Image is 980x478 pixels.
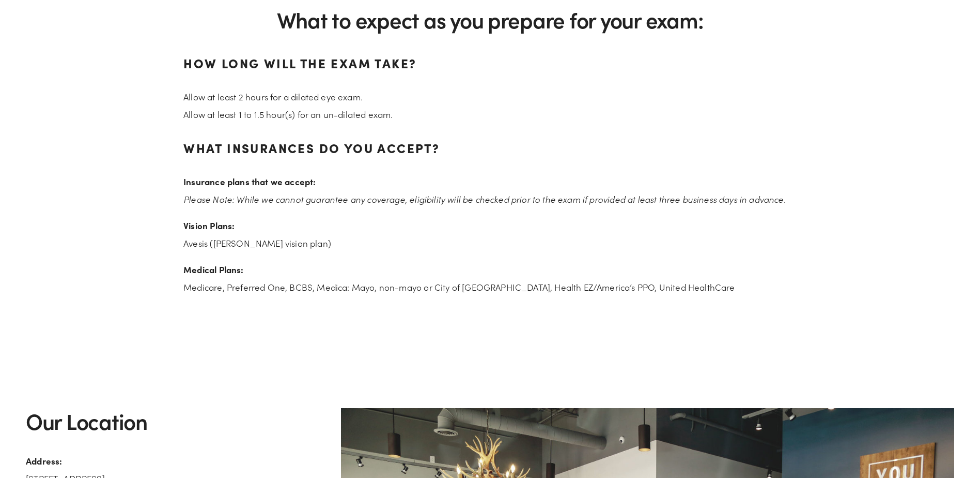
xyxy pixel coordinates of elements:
p: Medicare, Preferred One, BCBS, Medica: Mayo, non-mayo or City of [GEOGRAPHIC_DATA], Health EZ/Ame... [183,261,797,296]
h2: Our Location [26,408,323,434]
h3: How long will the exam take? [183,51,797,76]
p: Allow at least 2 hours for a dilated eye exam. Allow at least 1 to 1.5 hour(s) for an un-dilated ... [183,88,797,123]
h3: What insurances do you accept? [183,136,797,160]
p: Avesis ([PERSON_NAME] vision plan) [183,217,797,252]
h2: What to expect as you prepare for your exam: [207,7,773,33]
strong: Vision Plans: [183,219,235,231]
em: Please Note: While we cannot guarantee any coverage, eligibility will be checked prior to the exa... [183,193,786,205]
strong: Address: [26,455,62,467]
strong: Insurance plans that we accept: [183,175,316,187]
strong: Medical Plans: [183,263,243,275]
